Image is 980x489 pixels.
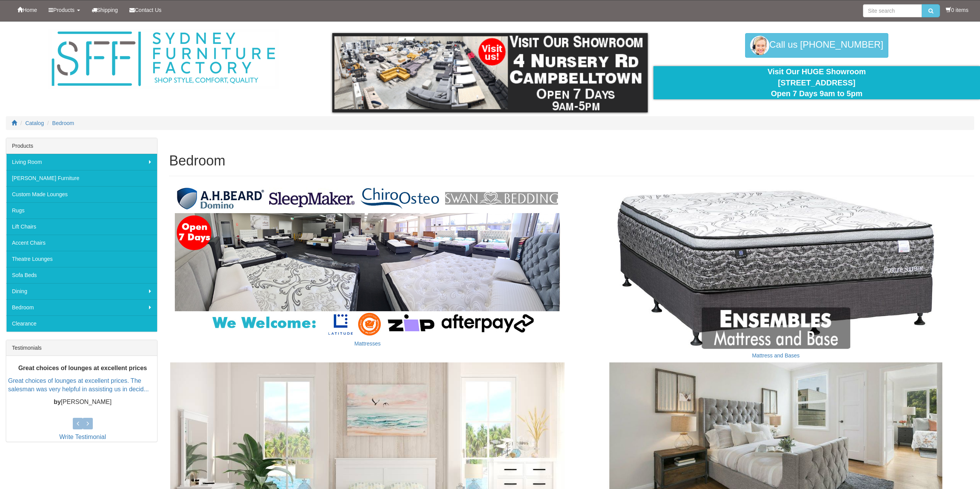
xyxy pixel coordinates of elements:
a: Theatre Lounges [6,251,157,267]
a: Clearance [6,315,157,332]
a: Shipping [86,0,124,20]
span: Shipping [97,7,118,13]
a: Dining [6,283,157,299]
span: Home [23,7,37,13]
a: Products [43,0,85,20]
img: showroom.gif [332,33,647,112]
div: Products [6,138,157,154]
div: Testimonials [6,340,157,356]
a: Accent Chairs [6,235,157,251]
h1: Bedroom [169,153,974,169]
a: Catalog [25,120,44,126]
b: by [54,399,61,406]
a: Custom Made Lounges [6,186,157,202]
img: Mattress and Bases [578,184,974,349]
a: Mattress and Bases [752,352,800,359]
a: Sofa Beds [6,267,157,283]
li: 0 items [946,6,968,14]
img: Mattresses [175,184,560,337]
a: Contact Us [124,0,167,20]
a: Living Room [6,154,157,170]
a: Home [12,0,43,20]
a: Bedroom [52,120,74,126]
b: Great choices of lounges at excellent prices [18,365,147,371]
a: Write Testimonial [59,434,106,440]
img: Sydney Furniture Factory [48,29,279,89]
a: Rugs [6,202,157,219]
input: Site search [863,4,922,17]
a: Great choices of lounges at excellent prices. The salesman was very helpful in assisting us in de... [8,377,149,393]
a: Lift Chairs [6,219,157,235]
div: Visit Our HUGE Showroom [STREET_ADDRESS] Open 7 Days 9am to 5pm [659,66,974,99]
p: [PERSON_NAME] [8,398,157,407]
span: Products [53,7,74,13]
a: Bedroom [6,299,157,315]
a: [PERSON_NAME] Furniture [6,170,157,186]
a: Mattresses [354,340,380,347]
span: Contact Us [135,7,161,13]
